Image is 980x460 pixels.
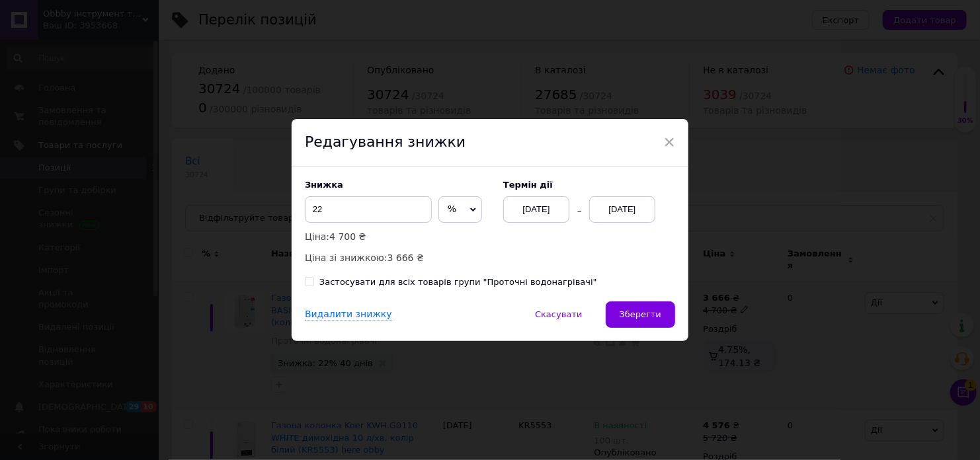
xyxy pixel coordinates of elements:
span: Редагування знижки [305,134,466,150]
div: [DATE] [503,196,569,223]
p: Ціна зі знижкою: [305,250,490,265]
div: Видалити знижку [305,308,392,322]
div: [DATE] [589,196,655,223]
div: Застосувати для всіх товарів групи "Проточні водонагрівачі" [319,276,597,288]
span: Знижка [305,180,343,190]
span: Зберегти [620,309,661,319]
button: Зберегти [606,301,675,328]
span: 3 666 ₴ [388,252,424,263]
p: Ціна: [305,229,490,244]
span: 4 700 ₴ [329,231,366,242]
input: 0 [305,196,432,223]
span: × [663,131,675,153]
span: % [448,204,456,214]
label: Термін дії [503,180,675,190]
button: Скасувати [521,301,596,328]
span: Скасувати [535,309,582,319]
